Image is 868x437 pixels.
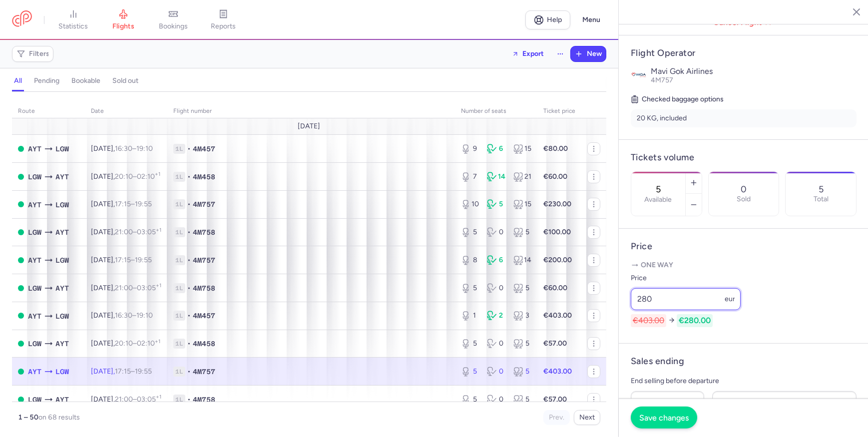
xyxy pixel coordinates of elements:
span: • [187,283,191,293]
button: Filters [12,46,53,61]
time: 19:55 [135,367,152,376]
strong: €80.00 [543,144,568,153]
span: AYT [28,311,41,322]
strong: €57.00 [543,339,567,348]
span: • [187,395,191,405]
span: LGW [55,311,69,322]
div: 0 [487,395,505,405]
time: 19:55 [135,256,152,264]
span: – [115,311,153,320]
h4: Sales ending [631,356,684,367]
span: 1L [173,255,185,265]
span: 4M757 [193,199,215,209]
span: AYT [28,143,41,154]
span: – [115,395,161,404]
span: • [187,199,191,209]
sup: +1 [155,338,160,345]
span: Help [547,16,562,23]
span: LGW [55,366,69,377]
div: 2 [487,311,505,321]
button: Menu [576,10,606,29]
span: – [115,200,152,208]
sup: +1 [156,227,161,233]
a: CitizenPlane red outlined logo [12,10,32,29]
p: Sold [737,195,751,203]
strong: €60.00 [543,284,567,292]
h4: sold out [112,76,138,85]
a: bookings [148,9,198,31]
span: [DATE], [91,395,161,404]
span: AYT [28,255,41,266]
strong: €403.00 [543,311,572,320]
span: 1L [173,144,185,154]
time: 20:10 [115,172,133,181]
div: 15 [513,199,531,209]
div: 5 [461,367,479,377]
p: End selling before departure [631,375,857,387]
span: 4M758 [193,395,215,405]
span: • [187,172,191,182]
strong: €60.00 [543,172,567,181]
li: 20 KG, included [631,109,857,127]
button: New [571,46,606,61]
span: Filters [29,50,49,58]
div: 7 [461,172,479,182]
span: 4M758 [193,227,215,237]
h4: bookable [71,76,100,85]
th: Flight number [167,104,455,119]
div: 5 [461,339,479,349]
span: [DATE], [91,200,152,208]
span: • [187,311,191,321]
a: statistics [48,9,98,31]
span: statistics [59,22,88,31]
span: AYT [55,227,69,238]
div: 1 [461,311,479,321]
img: Mavi Gok Airlines logo [631,67,647,83]
div: 15 [513,144,531,154]
div: 6 [487,144,505,154]
span: [DATE], [91,339,160,348]
span: LGW [55,199,69,210]
input: ## [631,391,704,413]
span: on 68 results [38,413,80,422]
span: [DATE], [91,311,153,320]
span: bookings [159,22,188,31]
div: 6 [487,255,505,265]
span: • [187,144,191,154]
span: [DATE], [91,144,153,153]
span: AYT [55,283,69,294]
sup: +1 [156,394,161,400]
p: 0 [741,184,747,194]
button: Prev. [543,410,570,425]
span: AYT [28,366,41,377]
span: 1L [173,199,185,209]
p: Mavi Gok Airlines [651,67,857,76]
span: 4M757 [651,76,673,84]
span: • [187,255,191,265]
span: €280.00 [677,314,713,327]
a: flights [98,9,148,31]
span: [DATE], [91,284,161,292]
strong: €230.00 [543,200,571,208]
sup: +1 [155,171,160,177]
strong: €200.00 [543,256,572,264]
span: – [115,367,152,376]
span: AYT [55,394,69,405]
time: 16:30 [115,311,132,320]
div: 10 [461,199,479,209]
strong: €57.00 [543,395,567,404]
button: Export [505,46,550,62]
time: 19:10 [136,144,153,153]
div: 0 [487,367,505,377]
div: 5 [513,227,531,237]
time: 17:15 [115,200,131,208]
span: – [115,284,161,292]
p: Total [814,195,829,203]
h5: Checked baggage options [631,93,857,105]
label: Available [644,196,672,204]
th: route [12,104,85,119]
time: 16:30 [115,144,132,153]
div: 0 [487,283,505,293]
h4: all [14,76,22,85]
span: LGW [55,143,69,154]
